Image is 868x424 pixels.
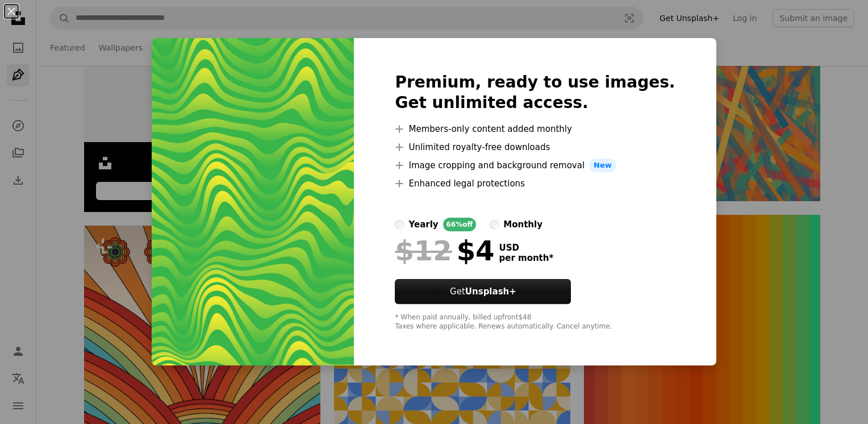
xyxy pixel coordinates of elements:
input: monthly [490,220,499,229]
span: per month * [499,253,553,263]
strong: Unsplash+ [465,286,516,297]
span: USD [499,243,553,253]
div: $4 [395,236,494,265]
li: Unlimited royalty-free downloads [395,140,675,154]
div: * When paid annually, billed upfront $48 Taxes where applicable. Renews automatically. Cancel any... [395,313,675,331]
div: yearly [408,218,438,231]
div: 66% off [443,218,477,231]
span: New [589,159,616,172]
button: GetUnsplash+ [395,279,571,304]
li: Members-only content added monthly [395,122,675,136]
input: yearly66%off [395,220,404,229]
img: premium_vector-1749297464972-60b55c4b7e73 [152,38,354,365]
h2: Premium, ready to use images. Get unlimited access. [395,72,675,113]
li: Enhanced legal protections [395,177,675,190]
span: $12 [395,236,452,265]
div: monthly [503,218,542,231]
li: Image cropping and background removal [395,159,675,172]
